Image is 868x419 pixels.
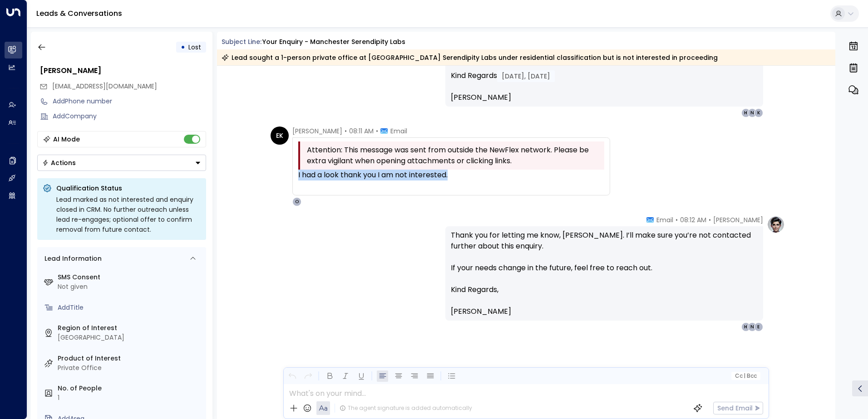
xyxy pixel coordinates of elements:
[292,127,342,136] span: [PERSON_NAME]
[37,155,206,171] div: Button group with a nested menu
[741,322,750,331] div: H
[58,393,202,403] div: 1
[307,145,602,166] span: Attention: This message was sent from outside the NewFlex network. Please be extra vigilant when ...
[754,108,763,117] div: K
[340,404,472,412] div: The agent signature is added automatically
[53,135,80,144] div: AI Mode
[42,159,76,167] div: Actions
[52,82,157,91] span: [EMAIL_ADDRESS][DOMAIN_NAME]
[222,53,718,62] div: Lead sought a 1-person private office at [GEOGRAPHIC_DATA] Serendipity Labs under residential cla...
[292,197,301,206] div: O
[53,97,206,106] div: AddPhone number
[58,282,202,292] div: Not given
[53,112,206,121] div: AddCompany
[36,8,122,19] a: Leads & Conversations
[262,37,405,47] div: Your enquiry - Manchester Serendipity Labs
[451,230,758,284] p: Thank you for letting me know, [PERSON_NAME]. I’ll make sure you’re not contacted further about t...
[451,284,498,295] span: Kind Regards,
[741,108,750,117] div: H
[58,333,202,342] div: [GEOGRAPHIC_DATA]
[451,306,511,317] span: [PERSON_NAME]
[735,373,756,379] span: Cc Bcc
[302,370,314,382] button: Redo
[748,108,757,117] div: N
[376,127,378,136] span: •
[349,127,374,136] span: 08:11 AM
[298,170,604,180] div: I had a look thank you I am not interested.
[188,43,201,52] span: Lost
[181,39,185,55] div: •
[271,127,289,145] div: EK
[58,303,202,312] div: AddTitle
[222,37,261,46] span: Subject Line:
[744,373,745,379] span: |
[497,70,555,82] div: [DATE], [DATE]
[56,195,201,234] div: Lead marked as not interested and enquiry closed in CRM. No further outreach unless lead re-engag...
[676,215,678,224] span: •
[754,322,763,331] div: E
[40,65,206,76] div: [PERSON_NAME]
[58,323,202,333] label: Region of Interest
[52,82,157,91] span: kunickaewa92@gmail.com
[58,384,202,393] label: No. of People
[451,92,511,103] span: [PERSON_NAME]
[56,184,201,193] p: Qualification Status
[37,155,206,171] button: Actions
[286,370,298,382] button: Undo
[656,215,673,224] span: Email
[58,354,202,363] label: Product of Interest
[41,254,102,263] div: Lead Information
[58,363,202,373] div: Private Office
[58,273,202,282] label: SMS Consent
[767,215,785,234] img: profile-logo.png
[709,215,711,224] span: •
[748,322,757,331] div: N
[390,127,407,136] span: Email
[731,372,760,380] button: Cc|Bcc
[345,127,347,136] span: •
[713,215,763,224] span: [PERSON_NAME]
[680,215,706,224] span: 08:12 AM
